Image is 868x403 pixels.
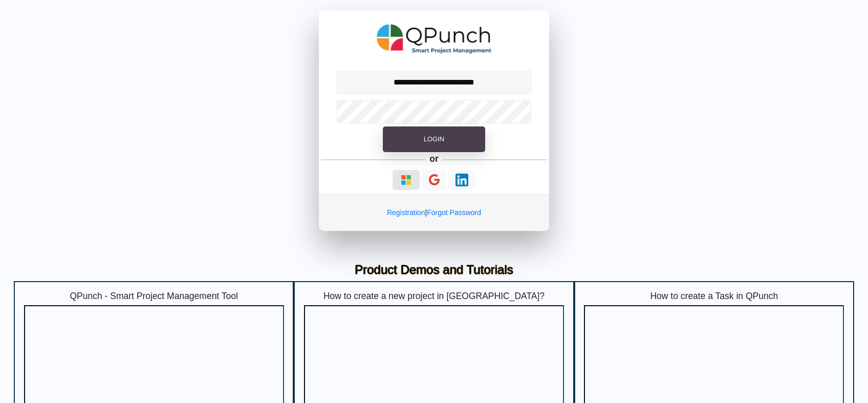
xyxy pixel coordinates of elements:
[428,152,441,166] h5: or
[448,170,475,190] button: Continue With LinkedIn
[21,263,847,278] h3: Product Demos and Tutorials
[24,291,284,302] h5: QPunch - Smart Project Management Tool
[387,208,425,217] a: Registration
[455,174,468,186] img: Loading...
[383,126,485,152] button: Login
[377,20,492,57] img: QPunch
[427,208,481,217] a: Forgot Password
[584,291,844,302] h5: How to create a Task in QPunch
[319,194,549,231] div: |
[424,135,444,143] span: Login
[304,291,564,302] h5: How to create a new project in [GEOGRAPHIC_DATA]?
[400,174,413,186] img: Loading...
[422,170,447,191] button: Continue With Google
[393,170,420,190] button: Continue With Microsoft Azure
